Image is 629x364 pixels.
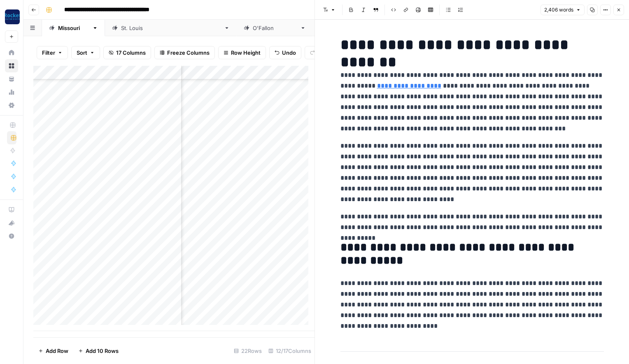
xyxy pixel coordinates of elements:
[282,49,296,57] span: Undo
[42,20,105,36] a: [US_STATE]
[58,24,89,32] div: [US_STATE]
[5,230,18,243] button: Help + Support
[5,72,18,86] a: Your Data
[269,46,301,59] button: Undo
[540,5,585,15] button: 2,406 words
[237,20,313,36] a: [PERSON_NAME]
[231,49,261,57] span: Row Height
[167,49,210,57] span: Freeze Columns
[71,46,100,59] button: Sort
[5,203,18,216] a: AirOps Academy
[86,347,119,355] span: Add 10 Rows
[37,46,68,59] button: Filter
[121,24,221,32] div: [GEOGRAPHIC_DATA][PERSON_NAME]
[231,344,265,357] div: 22 Rows
[253,24,297,32] div: [PERSON_NAME]
[5,216,18,230] button: What's new?
[265,344,314,357] div: 12/17 Columns
[42,49,55,57] span: Filter
[77,49,87,57] span: Sort
[116,49,146,57] span: 17 Columns
[544,6,573,14] span: 2,406 words
[5,7,18,27] button: Workspace: Rocket Pilots
[5,217,18,229] div: What's new?
[73,344,123,357] button: Add 10 Rows
[5,46,18,59] a: Home
[218,46,266,59] button: Row Height
[5,99,18,112] a: Settings
[5,86,18,99] a: Usage
[46,347,68,355] span: Add Row
[5,59,18,72] a: Browse
[33,344,73,357] button: Add Row
[154,46,215,59] button: Freeze Columns
[5,9,20,24] img: Rocket Pilots Logo
[105,20,237,36] a: [GEOGRAPHIC_DATA][PERSON_NAME]
[103,46,151,59] button: 17 Columns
